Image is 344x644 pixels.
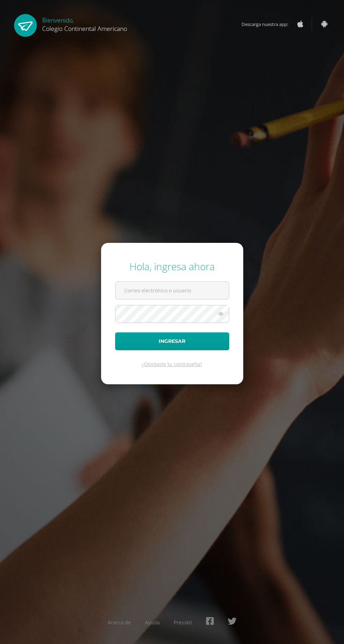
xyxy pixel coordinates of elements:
button: Ingresar [115,332,229,350]
span: Colegio Continental Americano [42,24,127,33]
a: ¿Olvidaste tu contraseña? [142,361,202,367]
div: Bienvenido, [42,14,127,33]
a: Acerca de [108,619,131,626]
a: Presskit [174,619,192,626]
input: Correo electrónico o usuario [115,282,229,299]
a: Ayuda [145,619,160,626]
div: Hola, ingresa ahora [115,260,229,273]
span: Descarga nuestra app: [242,18,295,31]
